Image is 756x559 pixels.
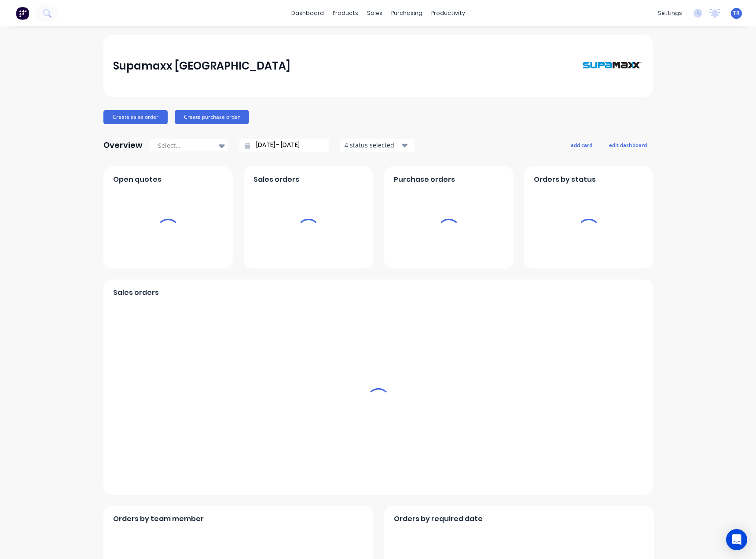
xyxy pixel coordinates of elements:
[175,110,249,124] button: Create purchase order
[653,7,686,20] div: settings
[287,7,328,20] a: dashboard
[113,514,204,524] span: Orders by team member
[328,7,363,20] div: products
[581,44,643,88] img: Supamaxx Australia
[16,7,29,20] img: Factory
[733,9,740,17] span: TR
[534,174,596,185] span: Orders by status
[103,136,143,154] div: Overview
[345,140,400,150] div: 4 status selected
[427,7,470,20] div: productivity
[726,529,747,550] div: Open Intercom Messenger
[103,110,168,124] button: Create sales order
[253,174,299,185] span: Sales orders
[387,7,427,20] div: purchasing
[565,139,598,151] button: add card
[113,57,290,75] div: Supamaxx [GEOGRAPHIC_DATA]
[113,287,159,298] span: Sales orders
[394,174,455,185] span: Purchase orders
[113,174,161,185] span: Open quotes
[603,139,653,151] button: edit dashboard
[340,139,415,152] button: 4 status selected
[394,514,483,524] span: Orders by required date
[363,7,387,20] div: sales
